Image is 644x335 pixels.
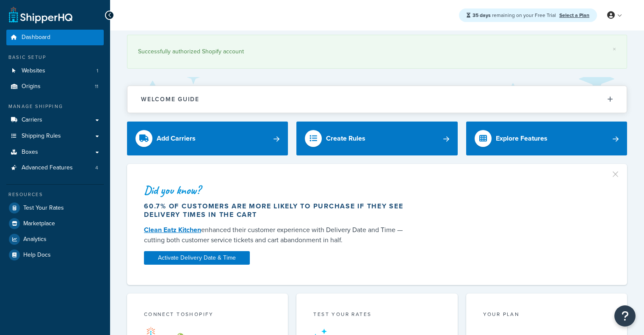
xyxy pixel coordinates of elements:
a: Add Carriers [127,122,288,155]
li: Origins [6,79,104,94]
span: Carriers [22,116,42,124]
span: Help Docs [23,252,51,259]
div: Your Plan [483,310,610,320]
span: Dashboard [22,34,50,41]
a: Explore Features [466,122,627,155]
a: Dashboard [6,30,104,45]
div: Resources [6,191,104,198]
div: Add Carriers [157,133,196,144]
a: Shipping Rules [6,128,104,144]
a: Create Rules [296,122,457,155]
a: Select a Plan [559,11,589,19]
a: Analytics [6,232,104,247]
a: Clean Eatz Kitchen [144,225,201,235]
span: remaining on your Free Trial [473,11,557,19]
div: Connect to Shopify [144,310,271,320]
a: Activate Delivery Date & Time [144,251,250,265]
span: Marketplace [23,220,55,227]
div: 60.7% of customers are more likely to purchase if they see delivery times in the cart [144,202,407,219]
div: Basic Setup [6,54,104,61]
div: Create Rules [326,133,365,144]
div: Successfully authorized Shopify account [138,46,616,58]
a: Marketplace [6,216,104,231]
a: × [613,46,616,53]
a: Advanced Features4 [6,160,104,176]
a: Boxes [6,144,104,160]
strong: 35 days [473,11,491,19]
div: Manage Shipping [6,103,104,110]
a: Origins11 [6,79,104,94]
div: Did you know? [144,184,407,196]
li: Advanced Features [6,160,104,176]
button: Open Resource Center [614,305,636,327]
h2: Welcome Guide [141,96,199,102]
span: Websites [22,67,45,75]
div: Test your rates [313,310,440,320]
li: Websites [6,63,104,79]
a: Test Your Rates [6,200,104,216]
div: Explore Features [496,133,547,144]
a: Websites1 [6,63,104,79]
span: Test Your Rates [23,205,64,212]
div: enhanced their customer experience with Delivery Date and Time — cutting both customer service ti... [144,225,407,245]
span: 1 [97,67,98,75]
span: Shipping Rules [22,133,61,140]
span: 11 [95,83,98,90]
span: 4 [95,164,98,172]
a: Help Docs [6,247,104,263]
a: Carriers [6,112,104,128]
span: Origins [22,83,41,90]
button: Welcome Guide [127,86,627,113]
span: Boxes [22,149,38,156]
span: Analytics [23,236,47,243]
span: Advanced Features [22,164,73,172]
